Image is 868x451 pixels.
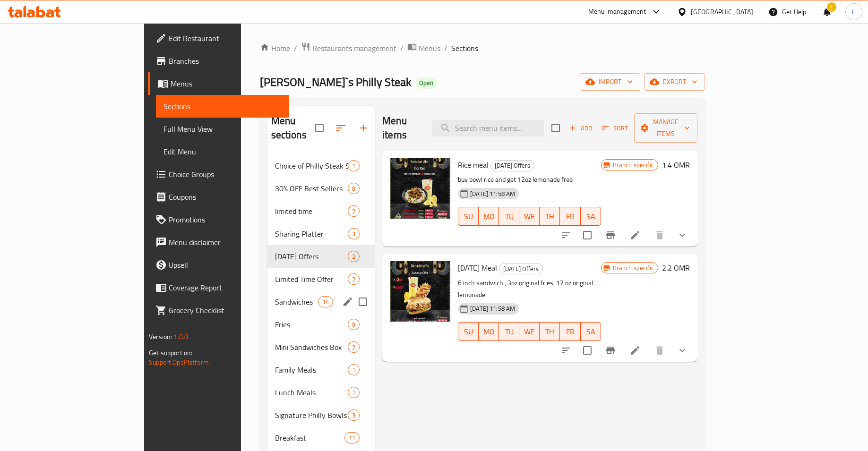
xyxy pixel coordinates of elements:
[260,71,412,93] span: [PERSON_NAME]`s Philly Steak
[267,313,375,336] div: Fries9
[348,252,359,261] span: 2
[318,298,333,306] span: 14
[169,259,282,271] span: Upsell
[169,305,282,316] span: Grocery Checklist
[458,174,601,186] p: buy bowl rice and get 12oz lemonade free
[148,27,289,50] a: Edit Restaurant
[348,366,359,374] span: 1
[458,207,479,226] button: SU
[163,101,282,112] span: Sections
[629,345,641,356] a: Edit menu item
[348,160,360,171] div: items
[156,95,289,118] a: Sections
[415,79,437,87] span: Open
[169,237,282,248] span: Menu disclaimer
[348,228,360,239] div: items
[275,432,344,443] span: Breakfast
[275,183,348,194] span: 30% OFF Best Sellers
[602,123,628,134] span: Sort
[577,225,597,245] span: Select to update
[275,228,348,239] span: Sharing Platter
[163,123,282,135] span: Full Menu View
[348,273,360,285] div: items
[352,117,375,139] button: Add section
[491,160,534,171] span: [DATE] Offers
[584,325,597,339] span: SA
[275,409,348,421] span: Signature Philly Bowls
[267,200,375,222] div: limited time2
[348,364,360,375] div: items
[458,261,497,275] span: [DATE] Meal
[156,140,289,163] a: Edit Menu
[671,224,694,247] button: show more
[691,7,753,17] div: [GEOGRAPHIC_DATA]
[169,214,282,225] span: Promotions
[644,73,705,91] button: export
[587,76,633,88] span: import
[275,273,348,285] span: Limited Time Offer
[318,296,333,307] div: items
[148,163,289,186] a: Choice Groups
[555,224,577,247] button: sort-choices
[267,358,375,381] div: Family Meals1
[519,322,540,341] button: WE
[267,426,375,449] div: Breakfast11
[267,268,375,290] div: Limited Time Offer2
[599,339,622,362] button: Branch-specific-item
[588,6,646,17] div: Menu-management
[543,325,556,339] span: TH
[163,146,282,157] span: Edit Menu
[348,184,359,193] span: 8
[169,282,282,293] span: Coverage Report
[503,210,516,223] span: TU
[581,207,601,226] button: SA
[275,387,348,398] span: Lunch Meals
[466,304,519,313] span: [DATE] 11:58 AM
[462,325,475,339] span: SU
[348,183,360,194] div: items
[267,222,375,245] div: Sharing Platter3
[662,261,690,274] h6: 2.2 OMR
[482,210,495,223] span: MO
[341,295,355,309] button: edit
[584,210,597,223] span: SA
[652,76,697,88] span: export
[148,72,289,95] a: Menus
[540,207,560,226] button: TH
[267,177,375,200] div: 30% OFF Best Sellers8
[560,207,580,226] button: FR
[432,120,544,136] input: search
[596,121,634,136] span: Sort items
[309,118,329,138] span: Select all sections
[312,43,396,54] span: Restaurants management
[600,121,630,136] button: Sort
[599,224,622,247] button: Branch-specific-item
[275,251,348,262] span: [DATE] Offers
[275,160,348,171] span: Choice of Philly Steak Sub or Burger
[148,186,289,208] a: Coupons
[267,290,375,313] div: Sandwiches14edit
[169,191,282,203] span: Coupons
[523,325,536,339] span: WE
[564,210,576,223] span: FR
[662,158,690,171] h6: 1.4 OMR
[400,43,404,54] li: /
[523,210,536,223] span: WE
[577,340,597,360] span: Select to update
[148,254,289,276] a: Upsell
[479,322,499,341] button: MO
[348,343,359,352] span: 2
[677,230,688,241] svg: Show Choices
[499,207,519,226] button: TU
[543,210,556,223] span: TH
[156,118,289,140] a: Full Menu View
[267,381,375,404] div: Lunch Meals1
[275,319,348,330] span: Fries
[479,207,499,226] button: MO
[329,117,352,139] span: Sort sections
[169,33,282,44] span: Edit Restaurant
[462,210,475,223] span: SU
[348,275,359,284] span: 2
